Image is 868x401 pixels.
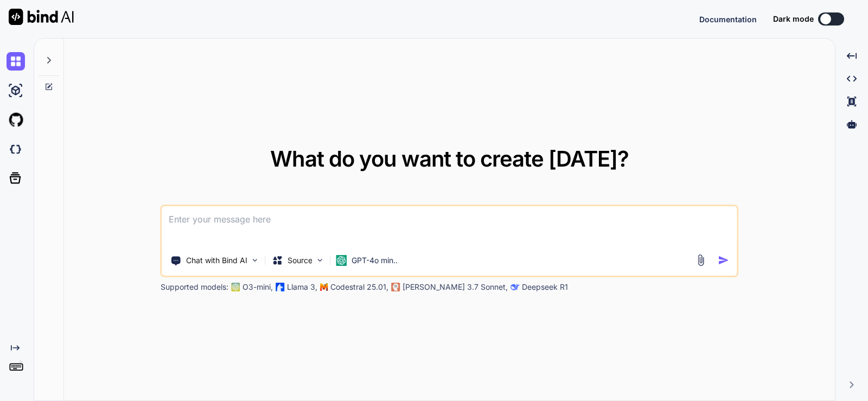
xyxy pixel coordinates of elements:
[7,111,25,129] img: githubLight
[352,255,398,266] p: GPT-4o min..
[392,283,400,291] img: claude
[773,14,814,24] span: Dark mode
[161,282,228,292] p: Supported models:
[7,52,25,71] img: chat
[186,255,247,266] p: Chat with Bind AI
[699,14,757,25] button: Documentation
[242,282,273,292] p: O3-mini,
[9,9,74,25] img: Bind AI
[511,283,520,291] img: claude
[276,283,285,291] img: Llama2
[7,140,25,158] img: darkCloudIdeIcon
[336,255,347,266] img: GPT-4o mini
[522,282,568,292] p: Deepseek R1
[251,256,260,265] img: Pick Tools
[287,282,317,292] p: Llama 3,
[316,256,325,265] img: Pick Models
[321,283,328,291] img: Mistral-AI
[288,255,312,266] p: Source
[330,282,388,292] p: Codestral 25.01,
[699,15,757,24] span: Documentation
[232,283,240,291] img: GPT-4
[270,145,629,172] span: What do you want to create [DATE]?
[7,81,25,100] img: ai-studio
[694,254,707,266] img: attachment
[403,282,508,292] p: [PERSON_NAME] 3.7 Sonnet,
[718,254,729,266] img: icon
